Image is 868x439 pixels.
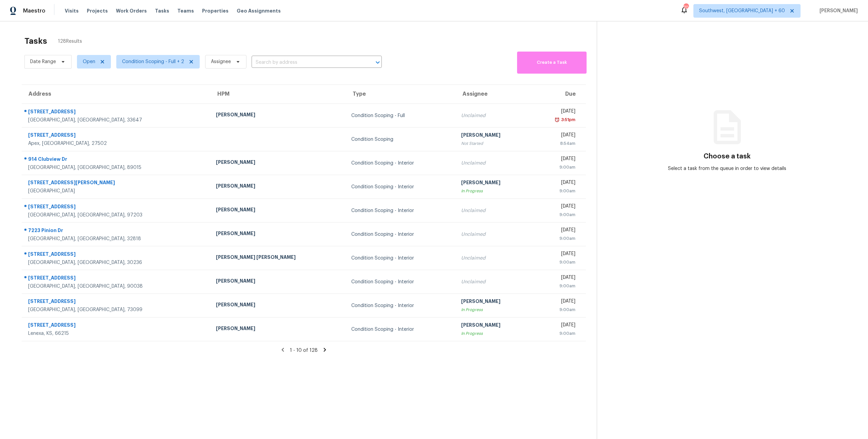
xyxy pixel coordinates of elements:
[28,274,205,283] div: [STREET_ADDRESS]
[554,116,560,123] img: Overdue Alarm Icon
[351,255,450,262] div: Condition Scoping - Interior
[351,112,450,119] div: Condition Scoping - Full
[536,155,575,164] div: [DATE]
[351,207,450,214] div: Condition Scoping - Interior
[461,132,525,140] div: [PERSON_NAME]
[373,58,382,67] button: Open
[536,132,575,140] div: [DATE]
[216,254,340,262] div: [PERSON_NAME] [PERSON_NAME]
[536,330,575,337] div: 9:00am
[28,188,205,194] div: [GEOGRAPHIC_DATA]
[252,57,363,68] input: Search by address
[461,188,525,194] div: In Progress
[351,231,450,238] div: Condition Scoping - Interior
[22,85,211,104] th: Address
[461,160,525,167] div: Unclaimed
[536,298,575,306] div: [DATE]
[536,306,575,313] div: 9:00am
[536,259,575,266] div: 9:00am
[461,330,525,337] div: In Progress
[662,165,792,172] div: Select a task from the queue in order to view details
[536,283,575,289] div: 9:00am
[461,298,525,306] div: [PERSON_NAME]
[684,4,688,11] div: 704
[216,159,340,167] div: [PERSON_NAME]
[28,330,205,337] div: Lenexa, KS, 66215
[531,85,586,104] th: Due
[24,38,47,44] h2: Tasks
[461,279,525,285] div: Unclaimed
[28,322,205,330] div: [STREET_ADDRESS]
[216,183,340,191] div: [PERSON_NAME]
[536,322,575,330] div: [DATE]
[202,7,229,14] span: Properties
[237,7,281,14] span: Geo Assignments
[536,211,575,218] div: 9:00am
[28,212,205,218] div: [GEOGRAPHIC_DATA], [GEOGRAPHIC_DATA], 97203
[28,283,205,290] div: [GEOGRAPHIC_DATA], [GEOGRAPHIC_DATA], 90038
[28,259,205,266] div: [GEOGRAPHIC_DATA], [GEOGRAPHIC_DATA], 30236
[122,58,184,65] span: Condition Scoping - Full + 2
[58,38,82,45] span: 128 Results
[461,112,525,119] div: Unclaimed
[155,8,169,13] span: Tasks
[28,179,205,188] div: [STREET_ADDRESS][PERSON_NAME]
[87,7,108,14] span: Projects
[216,301,340,310] div: [PERSON_NAME]
[704,153,751,160] h3: Choose a task
[290,348,318,353] span: 1 - 10 of 128
[536,188,575,194] div: 9:00am
[28,156,205,164] div: 914 Clubview Dr
[560,116,575,123] div: 3:51pm
[461,322,525,330] div: [PERSON_NAME]
[536,227,575,235] div: [DATE]
[28,164,205,171] div: [GEOGRAPHIC_DATA], [GEOGRAPHIC_DATA], 89015
[28,298,205,306] div: [STREET_ADDRESS]
[536,108,575,116] div: [DATE]
[461,140,525,147] div: Not Started
[461,231,525,238] div: Unclaimed
[351,160,450,167] div: Condition Scoping - Interior
[536,140,575,147] div: 8:54am
[536,274,575,283] div: [DATE]
[28,306,205,313] div: [GEOGRAPHIC_DATA], [GEOGRAPHIC_DATA], 73099
[351,184,450,190] div: Condition Scoping - Interior
[28,117,205,123] div: [GEOGRAPHIC_DATA], [GEOGRAPHIC_DATA], 33647
[30,58,56,65] span: Date Range
[351,302,450,309] div: Condition Scoping - Interior
[83,58,95,65] span: Open
[28,235,205,242] div: [GEOGRAPHIC_DATA], [GEOGRAPHIC_DATA], 32818
[536,235,575,242] div: 9:00am
[23,7,45,14] span: Maestro
[28,227,205,235] div: 7223 Pinion Dr
[461,255,525,262] div: Unclaimed
[461,179,525,188] div: [PERSON_NAME]
[536,250,575,259] div: [DATE]
[28,108,205,117] div: [STREET_ADDRESS]
[28,251,205,259] div: [STREET_ADDRESS]
[536,179,575,188] div: [DATE]
[116,7,147,14] span: Work Orders
[28,140,205,147] div: Apex, [GEOGRAPHIC_DATA], 27502
[699,7,785,14] span: Southwest, [GEOGRAPHIC_DATA] + 60
[216,230,340,238] div: [PERSON_NAME]
[65,7,79,14] span: Visits
[216,278,340,286] div: [PERSON_NAME]
[211,58,231,65] span: Assignee
[536,203,575,211] div: [DATE]
[456,85,531,104] th: Assignee
[461,306,525,313] div: In Progress
[351,136,450,143] div: Condition Scoping
[28,132,205,140] div: [STREET_ADDRESS]
[536,164,575,171] div: 9:00am
[216,325,340,333] div: [PERSON_NAME]
[216,206,340,215] div: [PERSON_NAME]
[177,7,194,14] span: Teams
[211,85,346,104] th: HPM
[351,326,450,333] div: Condition Scoping - Interior
[351,279,450,285] div: Condition Scoping - Interior
[517,52,587,74] button: Create a Task
[461,207,525,214] div: Unclaimed
[817,7,858,14] span: [PERSON_NAME]
[520,59,583,66] span: Create a Task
